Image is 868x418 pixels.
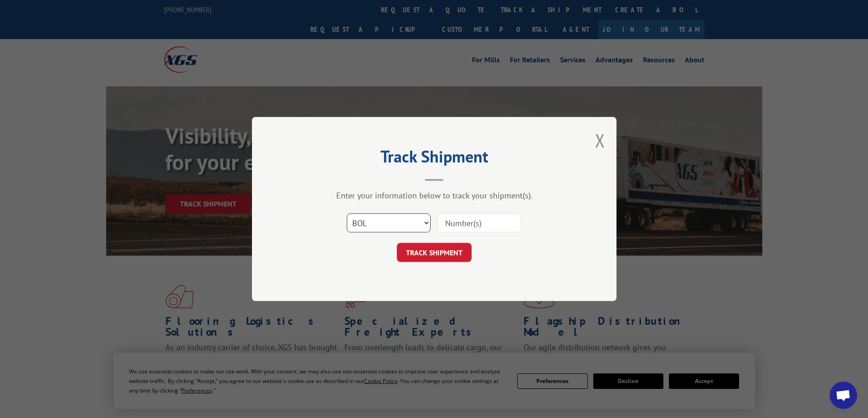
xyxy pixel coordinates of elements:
h2: Track Shipment [298,150,571,167]
div: Open chat [830,382,857,409]
button: Close modal [595,128,605,152]
button: TRACK SHIPMENT [397,243,472,262]
div: Enter your information below to track your shipment(s). [298,190,571,201]
input: Number(s) [437,213,521,232]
